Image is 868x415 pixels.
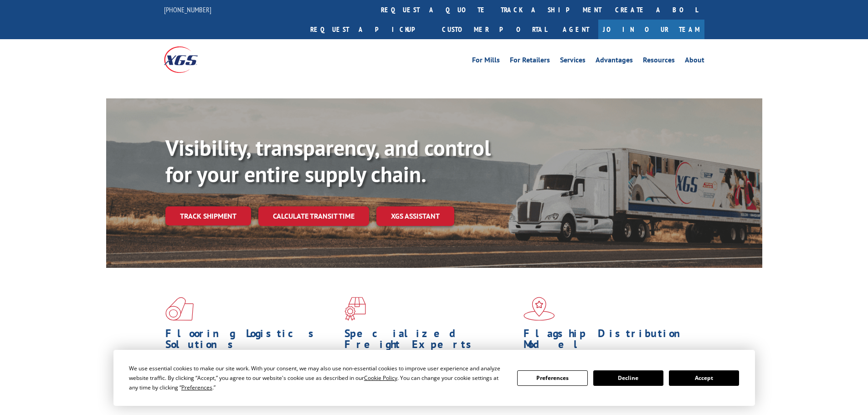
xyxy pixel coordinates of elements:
[364,374,397,382] span: Cookie Policy
[598,20,704,39] a: Join Our Team
[596,56,633,67] a: Advantages
[303,20,435,39] a: Request a pickup
[643,56,675,67] a: Resources
[165,133,491,188] b: Visibility, transparency, and control for your entire supply chain.
[669,370,739,386] button: Accept
[524,328,696,354] h1: Flagship Distribution Model
[344,297,366,321] img: xgs-icon-focused-on-flooring-red
[164,5,211,14] a: [PHONE_NUMBER]
[344,328,517,354] h1: Specialized Freight Experts
[510,56,550,67] a: For Retailers
[113,350,755,406] div: Cookie Consent Prompt
[181,384,212,391] span: Preferences
[685,56,704,67] a: About
[376,206,454,226] a: XGS ASSISTANT
[129,364,506,392] div: We use essential cookies to make our site work. With your consent, we may also use non-essential ...
[258,206,369,226] a: Calculate transit time
[560,56,586,67] a: Services
[472,56,500,67] a: For Mills
[165,328,338,354] h1: Flooring Logistics Solutions
[165,297,194,321] img: xgs-icon-total-supply-chain-intelligence-red
[435,20,554,39] a: Customer Portal
[524,297,555,321] img: xgs-icon-flagship-distribution-model-red
[593,370,663,386] button: Decline
[517,370,587,386] button: Preferences
[554,20,598,39] a: Agent
[165,206,251,225] a: Track shipment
